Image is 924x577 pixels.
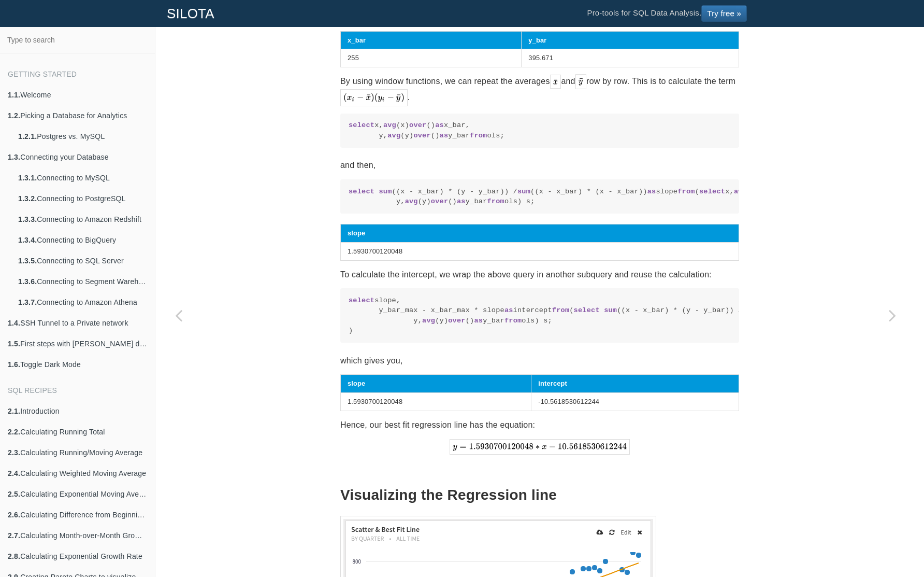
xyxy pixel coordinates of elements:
p: which gives you, [340,354,739,368]
b: 2.2. [8,428,20,436]
a: Previous page: Calculating Z-Score [155,53,202,577]
b: 1.3.7. [18,298,37,306]
a: 1.3.2.Connecting to PostgreSQL [10,188,155,209]
input: Type to search [3,30,152,50]
th: x_bar [341,31,522,49]
span: from [470,132,487,139]
th: y_bar [522,31,739,49]
code: ((x - x_bar) * (y - y_bar)) / ((x - x_bar) * (x - x_bar)) slope ( x, (x) () x_bar, y, (y) () y_ba... [349,187,731,207]
a: 1.3.6.Connecting to Segment Warehouse [10,271,155,292]
span: sum [517,188,530,195]
img: _mathjax_49cdad06.svg [340,89,408,106]
img: _mathjax_c8b7bdc8.svg [550,75,561,89]
th: slope [341,224,739,243]
b: 2.6. [8,511,20,519]
span: over [413,132,430,139]
b: 1.3.3. [18,215,37,223]
li: Pro-tools for SQL Data Analysis. [576,1,757,26]
span: avg [734,188,747,195]
span: avg [405,198,418,205]
b: 2.5. [8,490,20,498]
td: 1.5930700120048 [341,393,531,411]
span: over [409,121,426,129]
a: 1.3.4.Connecting to BigQuery [10,230,155,250]
a: SILOTA [159,1,222,26]
b: 1.1. [8,91,20,99]
b: 1.6. [8,360,20,369]
span: as [457,198,466,205]
td: 255 [341,49,522,67]
img: _mathjax_d1ac8c89.svg [575,74,587,89]
a: 1.3.5.Connecting to SQL Server [10,250,155,271]
code: x, (x) () x_bar, y, (y) () y_bar ols; [349,120,731,140]
span: select [699,188,725,195]
td: 1.5930700120048 [341,243,739,261]
span: select [349,121,374,129]
b: 1.2.1. [18,132,37,140]
img: _mathjax_7d222751.svg [450,439,629,455]
b: 2.7. [8,531,20,540]
a: 1.3.1.Connecting to MySQL [10,167,155,188]
p: To calculate the intercept, we wrap the above query in another subquery and reuse the calculation: [340,268,739,282]
p: By using window functions, we can repeat the averages and row by row. This is to calculate the te... [340,74,739,106]
span: as [647,188,656,195]
a: 1.3.3.Connecting to Amazon Redshift [10,209,155,230]
p: Hence, our best fit regression line has the equation: [340,418,739,432]
b: 2.1. [8,407,20,415]
span: sum [604,306,617,314]
span: select [349,297,374,304]
th: intercept [531,375,739,393]
a: Try free » [701,5,747,22]
span: from [552,306,569,314]
span: select [574,306,600,314]
a: Next page: Forecasting in presence of Seasonal effects using the Ratio to Moving Average method [869,53,916,577]
span: from [504,317,522,325]
b: 1.3.6. [18,277,37,286]
td: -10.5618530612244 [531,393,739,411]
span: avg [383,121,396,129]
span: as [435,121,444,129]
a: 1.2.1.Postgres vs. MySQL [10,126,155,147]
b: 1.3.4. [18,236,37,244]
span: avg [387,132,400,139]
p: and then, [340,158,739,172]
span: select [349,188,374,195]
a: 1.3.7.Connecting to Amazon Athena [10,292,155,313]
span: as [474,317,483,325]
span: from [677,188,695,195]
span: sum [379,188,392,195]
b: 2.4. [8,469,20,477]
b: 1.3.1. [18,174,37,182]
iframe: Drift Widget Chat Controller [872,525,912,565]
b: 1.3.2. [18,194,37,203]
span: avg [422,317,435,325]
b: 1.4. [8,319,20,327]
span: from [487,198,504,205]
b: 2.8. [8,552,20,560]
b: 1.3. [8,153,20,161]
b: 1.2. [8,111,20,120]
td: 395.671 [522,49,739,67]
th: slope [341,375,531,393]
span: as [504,306,513,314]
span: over [448,317,465,325]
span: over [431,198,448,205]
code: slope, y_bar_max - x_bar_max * slope intercept ( ((x - x_bar) * (y - y_bar)) / ((x - x_bar) * (x ... [349,295,731,336]
b: 1.5. [8,340,20,348]
b: 1.3.5. [18,257,37,265]
h2: Visualizing the Regression line [340,487,739,503]
b: 2.3. [8,448,20,457]
span: as [440,132,449,139]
